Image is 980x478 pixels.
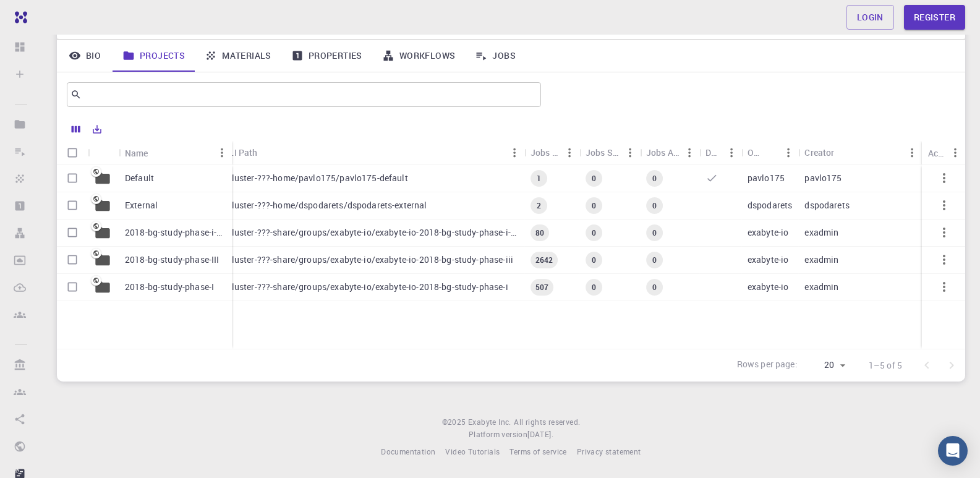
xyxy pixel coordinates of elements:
p: exadmin [804,254,838,266]
span: © 2025 [442,416,468,429]
p: 1–5 of 5 [869,359,902,372]
a: Documentation [381,446,435,458]
div: Jobs Subm. [586,140,620,164]
span: Video Tutorials [445,446,500,456]
div: Jobs Total [530,140,560,164]
button: Menu [680,143,699,163]
a: Workflows [372,40,466,72]
button: Sort [834,143,854,163]
div: Owner [741,140,799,164]
p: Default [125,172,154,184]
a: Terms of service [509,446,566,458]
div: Default [699,140,741,164]
p: /cluster-???-share/groups/exabyte-io/exabyte-io-2018-bg-study-phase-i-ph [223,226,518,239]
div: Creator [798,140,922,164]
a: Projects [113,40,195,72]
button: Menu [902,143,922,163]
div: Creator [804,140,834,164]
span: 2642 [530,255,558,265]
a: Bio [57,40,113,72]
p: 2018-bg-study-phase-III [125,254,219,266]
span: 0 [647,200,662,211]
div: Name [125,141,148,165]
span: 0 [647,282,662,292]
div: Jobs Active [646,140,680,164]
button: Menu [505,143,524,163]
button: Menu [778,143,798,163]
div: Jobs Subm. [579,140,640,164]
div: 20 [803,356,849,374]
p: exabyte-io [748,281,789,293]
p: dspodarets [748,199,793,211]
button: Menu [620,143,640,163]
div: Jobs Total [524,140,579,164]
button: Sort [148,143,168,163]
div: Actions [928,141,945,165]
p: Rows per page: [737,358,798,372]
button: Menu [212,143,232,163]
a: Exabyte Inc. [468,416,511,429]
span: 0 [587,173,601,184]
img: logo [10,11,27,23]
p: dspodarets [804,199,850,211]
p: exadmin [804,281,838,293]
span: 0 [647,255,662,265]
div: Jobs Active [640,140,699,164]
span: 0 [587,228,601,238]
a: Jobs [465,40,526,72]
p: /cluster-???-share/groups/exabyte-io/exabyte-io-2018-bg-study-phase-i [223,281,508,293]
a: Properties [281,40,372,72]
button: Menu [722,143,741,163]
button: Menu [560,143,579,163]
button: Sort [759,143,778,163]
p: External [125,199,158,211]
span: 507 [530,282,553,292]
p: /cluster-???-home/pavlo175/pavlo175-default [223,172,407,184]
span: Platform version [469,429,527,441]
p: pavlo175 [748,172,785,184]
div: Default [705,140,722,164]
span: 1 [532,173,546,184]
span: All rights reserved. [514,416,580,429]
p: 2018-bg-study-phase-I [125,281,214,293]
a: Materials [195,40,281,72]
a: Video Tutorials [445,446,500,458]
span: 0 [647,173,662,184]
div: Owner [748,140,759,164]
div: Actions [922,141,965,165]
div: CLI Path [217,140,524,164]
div: Name [119,141,232,165]
span: 0 [587,255,601,265]
p: pavlo175 [804,172,842,184]
button: Export [87,119,108,139]
a: [DATE]. [527,429,553,441]
p: /cluster-???-home/dspodarets/dspodarets-external [223,199,427,211]
p: exabyte-io [748,226,789,239]
span: Exabyte Inc. [468,417,511,427]
a: Login [846,5,894,30]
p: 2018-bg-study-phase-i-ph [125,226,226,239]
p: exadmin [804,226,838,239]
span: 0 [587,282,601,292]
div: CLI Path [223,140,257,164]
button: Menu [945,143,965,163]
span: 0 [647,228,662,238]
span: 2 [532,200,546,211]
div: Icon [88,141,119,165]
a: Register [904,5,965,30]
a: Privacy statement [577,446,641,458]
span: 80 [530,228,549,238]
p: /cluster-???-share/groups/exabyte-io/exabyte-io-2018-bg-study-phase-iii [223,254,513,266]
span: 0 [587,200,601,211]
span: Documentation [381,446,435,456]
div: Open Intercom Messenger [938,436,968,466]
button: Columns [66,119,87,139]
span: [DATE] . [527,429,553,439]
p: exabyte-io [748,254,789,266]
span: Terms of service [509,446,566,456]
span: Privacy statement [577,446,641,456]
